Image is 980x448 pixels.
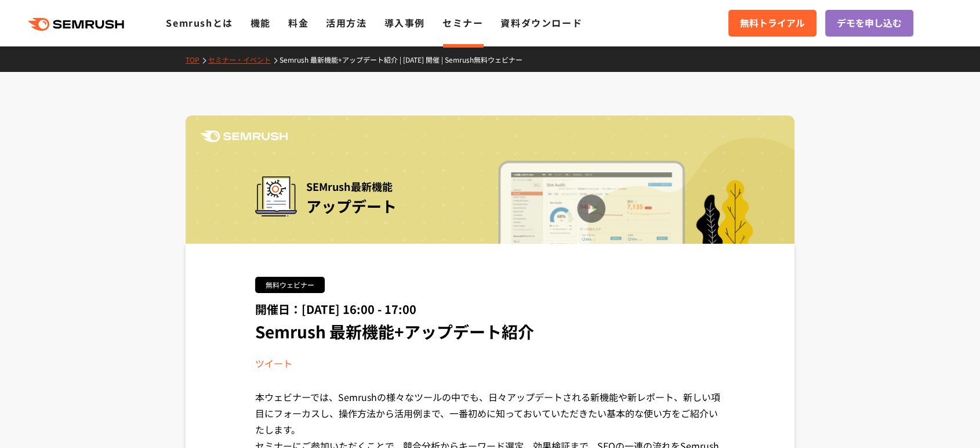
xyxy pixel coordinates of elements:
[306,176,397,196] span: SEMrush最新機能
[201,131,288,142] img: Semrush
[255,301,416,317] span: 開催日：[DATE] 16:00 - 17:00
[251,16,271,30] a: 機能
[728,10,816,37] a: 無料トライアル
[837,16,902,31] span: デモを申し込む
[288,16,308,30] a: 料金
[208,55,280,64] a: セミナー・イベント
[186,55,208,64] a: TOP
[306,195,397,216] span: アップデート
[825,10,913,37] a: デモを申し込む
[255,356,292,370] a: ツイート
[326,16,366,30] a: 活用方法
[740,16,805,31] span: 無料トライアル
[384,16,425,30] a: 導入事例
[255,320,534,343] span: Semrush 最新機能+アップデート紹介
[500,16,582,30] a: 資料ダウンロード
[255,277,325,293] div: 無料ウェビナー
[280,55,531,64] a: Semrush 最新機能+アップデート紹介 | [DATE] 開催 | Semrush無料ウェビナー
[166,16,233,30] a: Semrushとは
[442,16,483,30] a: セミナー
